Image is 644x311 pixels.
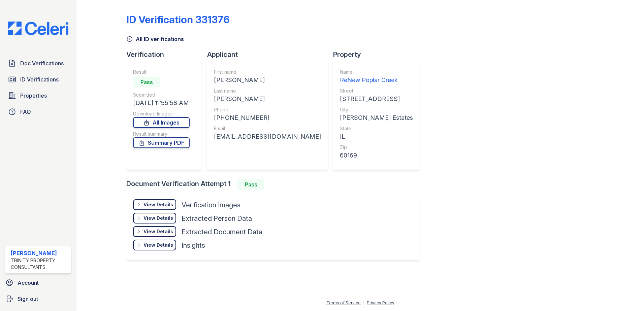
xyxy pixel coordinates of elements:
[5,89,71,102] a: Properties
[133,137,190,148] a: Summary PDF
[182,227,262,237] div: Extracted Document Data
[5,57,71,70] a: Doc Verifications
[3,22,74,35] img: CE_Logo_Blue-a8612792a0a2168367f1c8372b55b34899dd931a85d93a1a3d3e32e68fde9ad4.png
[214,69,321,75] div: First name
[214,132,321,141] div: [EMAIL_ADDRESS][DOMAIN_NAME]
[214,94,321,104] div: [PERSON_NAME]
[182,241,205,250] div: Insights
[143,201,173,208] div: View Details
[133,117,190,128] a: All Images
[363,300,364,305] div: |
[214,113,321,123] div: [PHONE_NUMBER]
[326,300,361,305] a: Terms of Service
[340,125,413,132] div: State
[340,69,413,85] a: Name ReNew Poplar Creek
[133,69,190,75] div: Result
[214,75,321,85] div: [PERSON_NAME]
[182,214,252,223] div: Extracted Person Data
[207,50,333,59] div: Applicant
[143,242,173,248] div: View Details
[340,88,413,94] div: Street
[126,35,184,43] a: All ID verifications
[340,106,413,113] div: City
[126,50,207,59] div: Verification
[133,131,190,137] div: Result summary
[143,228,173,235] div: View Details
[20,59,64,67] span: Doc Verifications
[18,295,38,303] span: Sign out
[340,144,413,151] div: Zip
[340,132,413,141] div: IL
[237,179,264,190] div: Pass
[340,69,413,75] div: Name
[143,215,173,221] div: View Details
[214,106,321,113] div: Phone
[182,200,240,210] div: Verification Images
[340,151,413,160] div: 60169
[3,292,74,306] a: Sign out
[133,92,190,98] div: Submitted
[20,75,59,83] span: ID Verifications
[340,75,413,85] div: ReNew Poplar Creek
[5,73,71,86] a: ID Verifications
[126,179,425,190] div: Document Verification Attempt 1
[20,108,31,116] span: FAQ
[340,94,413,104] div: [STREET_ADDRESS]
[214,125,321,132] div: Email
[133,98,190,108] div: [DATE] 11:55:58 AM
[340,113,413,123] div: [PERSON_NAME] Estates
[333,50,425,59] div: Property
[126,13,230,26] div: ID Verification 331376
[18,279,39,287] span: Account
[20,92,47,100] span: Properties
[3,276,74,289] a: Account
[133,110,190,117] div: Download Images
[5,105,71,118] a: FAQ
[214,88,321,94] div: Last name
[367,300,394,305] a: Privacy Policy
[11,249,68,257] div: [PERSON_NAME]
[133,77,160,88] div: Pass
[11,257,68,271] div: Trinity Property Consultants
